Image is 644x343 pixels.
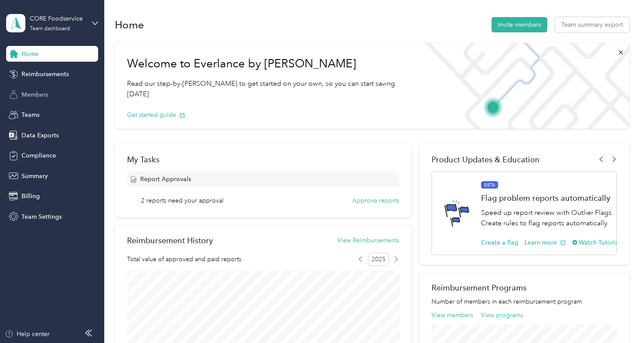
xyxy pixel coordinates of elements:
button: Watch Tutorial [572,238,621,247]
div: CORE Foodservice [30,14,85,23]
h1: Home [115,20,144,29]
h1: Welcome to Everlance by [PERSON_NAME] [127,57,404,71]
button: View members [432,311,473,320]
p: Read our step-by-[PERSON_NAME] to get started on your own, so you can start saving [DATE]. [127,78,404,100]
span: Compliance [21,151,56,160]
p: Number of members in each reimbursement program. [432,297,617,306]
button: View Reimbursements [337,236,399,245]
h2: Reimbursement Programs [432,283,617,292]
button: Invite members [492,17,547,32]
span: Teams [21,110,39,119]
span: Product Updates & Education [432,155,540,164]
span: Report Approvals [140,175,191,184]
div: My Tasks [127,155,399,164]
button: Help center [5,329,50,339]
span: Billing [21,192,40,201]
h2: Reimbursement History [127,236,213,245]
span: Reimbursements [21,70,69,79]
button: View programs [481,311,523,320]
button: Team summary export [555,17,629,32]
span: 2025 [368,253,389,266]
span: BETA [481,181,498,189]
span: Summary [21,171,48,181]
button: Get started guide [127,110,185,119]
button: Create a flag [481,238,518,247]
span: Team Settings [21,212,62,221]
iframe: Everlance-gr Chat Button Frame [595,294,644,343]
img: Welcome to everlance [417,43,629,129]
h1: Flag problem reports automatically [481,193,621,203]
span: Members [21,90,48,99]
span: Home [21,49,39,59]
button: Learn more [524,238,566,247]
div: Team dashboard [30,26,70,31]
p: Speed up report review with Outlier Flags. Create rules to flag reports automatically. [481,207,621,229]
span: Data Exports [21,131,59,140]
button: Approve reports [352,196,399,205]
span: 2 reports need your approval [141,196,223,205]
span: Total value of approved and paid reports [127,255,241,264]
